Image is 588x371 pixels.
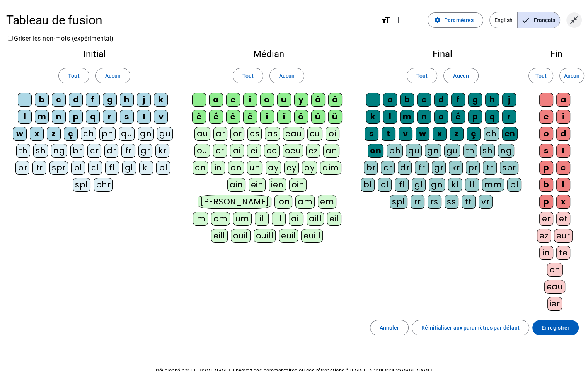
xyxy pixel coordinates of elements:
[52,93,66,107] div: c
[231,229,251,243] div: ouil
[283,144,303,158] div: oeu
[412,178,426,192] div: gl
[434,17,441,24] mat-icon: settings
[544,280,566,294] div: eau
[105,161,119,175] div: fl
[194,127,210,141] div: au
[64,127,78,141] div: ç
[86,93,100,107] div: f
[198,195,271,209] div: [PERSON_NAME]
[381,15,390,25] mat-icon: format_size
[421,323,520,332] span: Réinitialiser aux paramètres par défaut
[364,161,378,175] div: br
[193,161,208,175] div: en
[277,110,291,124] div: ï
[209,93,223,107] div: a
[120,110,134,124] div: s
[15,161,29,175] div: pr
[542,323,569,332] span: Enregistrer
[554,229,573,243] div: eur
[398,161,412,175] div: dr
[99,127,116,141] div: ph
[213,127,227,141] div: ar
[466,161,480,175] div: pr
[243,110,257,124] div: ë
[361,178,375,192] div: bl
[318,195,336,209] div: em
[209,110,223,124] div: é
[194,144,210,158] div: ou
[307,127,322,141] div: eu
[465,178,479,192] div: ll
[311,93,325,107] div: à
[30,127,44,141] div: x
[104,144,118,158] div: dr
[233,68,263,83] button: Tout
[556,93,570,107] div: a
[387,144,403,158] div: ph
[390,195,407,209] div: spl
[498,144,514,158] div: ng
[518,12,560,28] span: Français
[228,161,244,175] div: on
[539,212,553,226] div: er
[73,178,90,192] div: spl
[500,161,518,175] div: spr
[157,127,173,141] div: gu
[482,178,504,192] div: mm
[71,161,85,175] div: bl
[68,71,79,80] span: Tout
[189,49,348,59] h2: Médian
[283,127,304,141] div: eau
[6,35,114,42] label: Griser les non-mots (expérimental)
[429,178,445,192] div: gn
[407,68,437,83] button: Tout
[94,178,113,192] div: phr
[6,8,375,32] h1: Tableau de fusion
[230,127,244,141] div: or
[33,144,48,158] div: sh
[137,93,151,107] div: j
[394,15,403,25] mat-icon: add
[415,161,429,175] div: fr
[537,49,576,59] h2: Fin
[416,127,429,141] div: w
[233,212,252,226] div: um
[483,161,497,175] div: tr
[87,144,101,158] div: cr
[507,178,521,192] div: pl
[69,93,83,107] div: d
[105,71,121,80] span: Aucun
[443,68,478,83] button: Aucun
[539,144,553,158] div: s
[272,212,286,226] div: ill
[156,161,170,175] div: pl
[35,110,49,124] div: m
[211,212,230,226] div: om
[564,71,579,80] span: Aucun
[566,12,582,28] button: Quitter le plein écran
[417,93,431,107] div: c
[49,161,68,175] div: spr
[154,110,168,124] div: v
[445,195,458,209] div: ss
[434,93,448,107] div: d
[119,127,135,141] div: qu
[247,127,262,141] div: es
[395,178,409,192] div: fl
[138,127,154,141] div: gn
[311,110,325,124] div: û
[382,127,395,141] div: t
[368,144,383,158] div: on
[302,161,317,175] div: oy
[432,161,446,175] div: gr
[139,161,153,175] div: kl
[502,93,516,107] div: j
[537,229,551,243] div: ez
[192,110,206,124] div: è
[528,68,553,83] button: Tout
[383,110,397,124] div: l
[226,110,240,124] div: ê
[539,127,553,141] div: o
[70,144,84,158] div: br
